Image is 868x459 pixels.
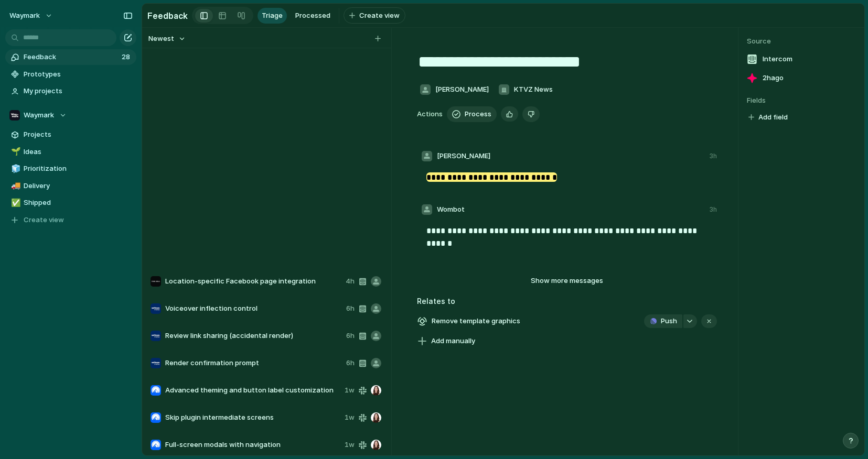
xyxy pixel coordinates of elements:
a: Projects [5,127,136,143]
button: 🌱 [9,147,20,157]
span: Process [465,109,491,119]
span: 6h [346,303,355,314]
a: 🚚Delivery [5,178,136,194]
span: Delivery [24,181,133,191]
span: [PERSON_NAME] [437,151,490,161]
button: Add field [747,111,789,124]
span: Source [747,36,856,47]
span: Full-screen modals with navigation [165,440,340,450]
button: Create view [5,212,136,228]
a: Feedback28 [5,49,136,65]
span: 1w [345,385,355,396]
button: Waymark [5,7,58,24]
button: Push [644,314,682,328]
span: Prioritization [24,163,133,174]
button: Waymark [5,107,136,123]
button: KTVZ News [496,81,555,98]
h3: Relates to [417,296,717,307]
span: 6h [346,331,355,341]
span: 2h ago [763,73,784,83]
span: Advanced theming and button label customization [165,385,340,396]
a: Intercom [747,52,856,67]
a: Processed [291,8,335,24]
span: 28 [122,52,132,62]
span: Show more messages [531,276,603,286]
span: Triage [262,10,283,21]
span: Waymark [24,110,54,121]
button: [PERSON_NAME] [417,81,491,98]
span: 4h [346,276,355,287]
button: 🚚 [9,181,20,191]
span: Push [661,316,677,326]
span: KTVZ News [514,84,553,95]
a: ✅Shipped [5,195,136,211]
span: Skip plugin intermediate screens [165,412,340,423]
button: Add manually [413,334,479,348]
a: Triage [258,8,287,24]
a: My projects [5,83,136,99]
span: [PERSON_NAME] [435,84,489,95]
span: My projects [24,86,133,96]
span: 1w [345,440,355,450]
span: 1w [345,412,355,423]
span: Wombot [437,204,465,215]
span: Voiceover inflection control [165,303,342,314]
span: Newest [148,34,174,44]
span: Render confirmation prompt [165,358,342,368]
span: Location-specific Facebook page integration [165,276,341,287]
a: Prototypes [5,67,136,82]
span: Add manually [431,336,475,346]
button: Process [447,106,497,122]
a: 🧊Prioritization [5,161,136,177]
span: Ideas [24,147,133,157]
button: Show more messages [504,274,630,288]
a: 🌱Ideas [5,144,136,160]
div: 🚚 [11,180,18,192]
span: Feedback [24,52,119,62]
span: Processed [295,10,330,21]
div: 3h [710,151,717,161]
span: Add field [758,112,788,123]
div: 3h [710,205,717,214]
span: Prototypes [24,69,133,80]
span: Fields [747,95,856,106]
span: Projects [24,129,133,140]
span: Remove template graphics [428,314,523,329]
h2: Feedback [147,9,188,22]
span: Review link sharing (accidental render) [165,331,342,341]
button: Newest [147,32,187,46]
span: Waymark [9,10,40,21]
span: Create view [359,10,400,21]
span: Create view [24,215,64,225]
span: Intercom [763,54,792,64]
span: 6h [346,358,355,368]
div: 🌱 [11,146,18,158]
span: Shipped [24,198,133,208]
button: ✅ [9,198,20,208]
span: Actions [417,109,443,119]
button: 🧊 [9,163,20,174]
button: Delete [522,106,540,122]
div: 🧊 [11,163,18,175]
div: ✅ [11,197,18,209]
button: Create view [344,7,405,24]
